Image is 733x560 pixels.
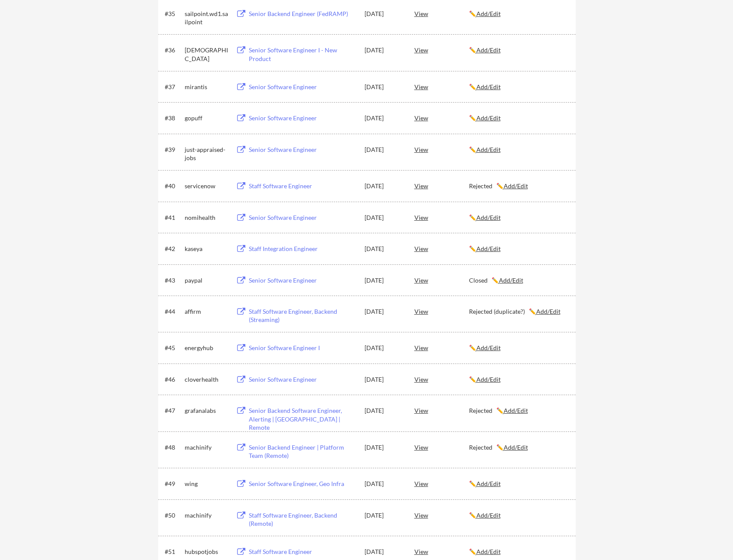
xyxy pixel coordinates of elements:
[249,10,356,18] div: Senior Backend Engineer (FedRAMP)
[185,114,228,122] div: gopuff
[476,480,501,487] u: Add/Edit
[249,182,356,190] div: Staff Software Engineer
[365,145,403,154] div: [DATE]
[414,544,469,559] div: View
[476,548,501,555] u: Add/Edit
[414,178,469,193] div: View
[476,376,501,383] u: Add/Edit
[504,407,528,414] u: Add/Edit
[476,10,501,17] u: Add/Edit
[249,114,356,122] div: Senior Software Engineer
[469,443,568,452] div: Rejected ✏️
[249,83,356,91] div: Senior Software Engineer
[414,371,469,387] div: View
[165,182,182,190] div: #40
[476,46,501,54] u: Add/Edit
[414,209,469,225] div: View
[504,182,528,190] u: Add/Edit
[249,307,356,324] div: Staff Software Engineer, Backend (Streaming)
[476,83,501,90] u: Add/Edit
[185,480,228,488] div: wing
[165,375,182,384] div: #46
[365,213,403,222] div: [DATE]
[476,146,501,153] u: Add/Edit
[365,547,403,556] div: [DATE]
[365,480,403,488] div: [DATE]
[414,241,469,256] div: View
[536,308,560,315] u: Add/Edit
[185,145,228,162] div: just-appraised-jobs
[165,10,182,18] div: #35
[249,443,356,460] div: Senior Backend Engineer | Platform Team (Remote)
[365,406,403,415] div: [DATE]
[504,444,528,451] u: Add/Edit
[469,375,568,384] div: ✏️
[414,340,469,355] div: View
[414,402,469,418] div: View
[249,245,356,253] div: Staff Integration Engineer
[165,480,182,488] div: #49
[414,6,469,21] div: View
[185,182,228,190] div: servicenow
[414,439,469,455] div: View
[165,245,182,253] div: #42
[165,547,182,556] div: #51
[469,547,568,556] div: ✏️
[414,303,469,319] div: View
[469,46,568,55] div: ✏️
[414,110,469,126] div: View
[249,145,356,154] div: Senior Software Engineer
[469,480,568,488] div: ✏️
[249,344,356,352] div: Senior Software Engineer I
[476,512,501,519] u: Add/Edit
[249,406,356,432] div: Senior Backend Software Engineer, Alerting | [GEOGRAPHIC_DATA] | Remote
[469,83,568,91] div: ✏️
[469,511,568,520] div: ✏️
[185,10,228,26] div: sailpoint.wd1.sailpoint
[185,375,228,384] div: cloverhealth
[185,83,228,91] div: mirantis
[414,507,469,523] div: View
[365,443,403,452] div: [DATE]
[165,307,182,316] div: #44
[165,406,182,415] div: #47
[249,480,356,488] div: Senior Software Engineer, Geo Infra
[185,406,228,415] div: grafanalabs
[165,145,182,154] div: #39
[165,46,182,55] div: #36
[469,406,568,415] div: Rejected ✏️
[249,213,356,222] div: Senior Software Engineer
[365,245,403,253] div: [DATE]
[165,443,182,452] div: #48
[469,145,568,154] div: ✏️
[365,114,403,122] div: [DATE]
[414,142,469,157] div: View
[185,511,228,520] div: machinify
[185,46,228,63] div: [DEMOGRAPHIC_DATA]
[414,272,469,288] div: View
[365,344,403,352] div: [DATE]
[365,511,403,520] div: [DATE]
[165,213,182,222] div: #41
[165,276,182,285] div: #43
[249,547,356,556] div: Staff Software Engineer
[499,277,523,284] u: Add/Edit
[476,114,501,122] u: Add/Edit
[476,214,501,221] u: Add/Edit
[365,46,403,55] div: [DATE]
[469,307,568,316] div: Rejected (duplicate?) ✏️
[469,213,568,222] div: ✏️
[476,344,501,351] u: Add/Edit
[185,344,228,352] div: energyhub
[165,511,182,520] div: #50
[165,114,182,122] div: #38
[249,375,356,384] div: Senior Software Engineer
[365,307,403,316] div: [DATE]
[185,213,228,222] div: nomihealth
[469,182,568,190] div: Rejected ✏️
[365,10,403,18] div: [DATE]
[249,46,356,63] div: Senior Software Engineer I - New Product
[249,276,356,285] div: Senior Software Engineer
[414,42,469,58] div: View
[185,245,228,253] div: kaseya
